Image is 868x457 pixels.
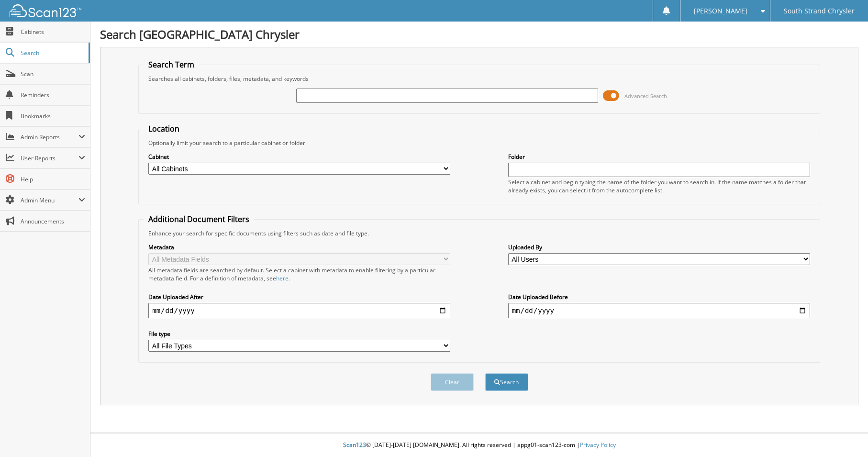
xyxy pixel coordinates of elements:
span: Bookmarks [21,112,85,120]
div: All metadata fields are searched by default. Select a cabinet with metadata to enable filtering b... [148,266,450,282]
img: scan123-logo-white.svg [10,4,81,17]
legend: Additional Document Filters [144,214,254,224]
span: Admin Reports [21,133,78,141]
button: Clear [431,373,474,391]
span: User Reports [21,154,78,162]
span: Admin Menu [21,196,78,204]
span: Search [21,49,84,57]
div: Select a cabinet and begin typing the name of the folder you want to search in. If the name match... [508,178,810,194]
div: Optionally limit your search to a particular cabinet or folder [144,139,815,147]
label: Folder [508,153,810,161]
label: Date Uploaded Before [508,293,810,301]
button: Search [485,373,528,391]
label: File type [148,330,450,338]
legend: Search Term [144,59,199,70]
iframe: Chat Widget [820,411,868,457]
label: Metadata [148,243,450,251]
span: [PERSON_NAME] [694,8,747,14]
span: Scan123 [343,441,366,449]
span: South Strand Chrysler [784,8,855,14]
label: Uploaded By [508,243,810,251]
span: Reminders [21,91,85,99]
label: Date Uploaded After [148,293,450,301]
span: Scan [21,70,85,78]
legend: Location [144,123,184,134]
input: start [148,303,450,318]
a: Privacy Policy [580,441,616,449]
span: Help [21,175,85,183]
a: here [276,274,289,282]
span: Announcements [21,217,85,225]
div: Enhance your search for specific documents using filters such as date and file type. [144,229,815,237]
span: Advanced Search [624,92,667,100]
label: Cabinet [148,153,450,161]
div: © [DATE]-[DATE] [DOMAIN_NAME]. All rights reserved | appg01-scan123-com | [90,434,868,457]
h1: Search [GEOGRAPHIC_DATA] Chrysler [100,26,858,42]
input: end [508,303,810,318]
span: Cabinets [21,28,85,36]
div: Searches all cabinets, folders, files, metadata, and keywords [144,75,815,83]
